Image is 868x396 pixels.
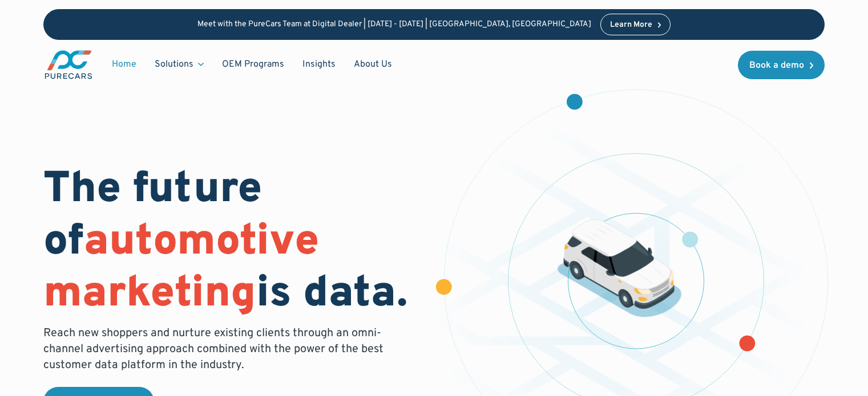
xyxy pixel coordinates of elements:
div: Solutions [146,54,213,75]
img: purecars logo [43,49,94,80]
p: Meet with the PureCars Team at Digital Dealer | [DATE] - [DATE] | [GEOGRAPHIC_DATA], [GEOGRAPHIC_... [197,20,591,30]
p: Reach new shoppers and nurture existing clients through an omni-channel advertising approach comb... [43,325,390,373]
a: main [43,49,94,80]
h1: The future of is data. [43,165,420,321]
a: Learn More [600,14,671,35]
img: illustration of a vehicle [557,219,681,317]
a: Home [103,54,146,75]
a: Insights [293,54,345,75]
div: Book a demo [749,61,804,70]
a: OEM Programs [213,54,293,75]
span: automotive marketing [43,215,319,322]
div: Solutions [155,58,193,71]
a: Book a demo [738,51,825,79]
a: About Us [345,54,401,75]
div: Learn More [610,21,652,29]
